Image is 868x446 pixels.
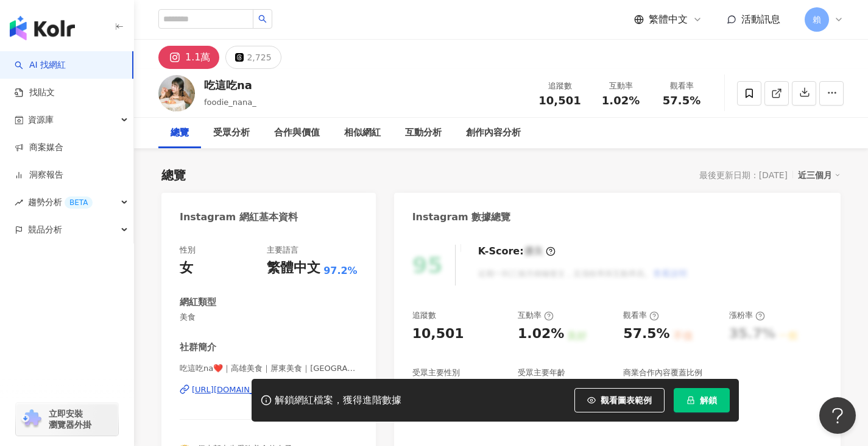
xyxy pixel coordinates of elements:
div: 解鎖網紅檔案，獲得進階數據 [275,394,401,407]
div: 最後更新日期：[DATE] [699,170,788,180]
div: 近三個月 [798,167,841,183]
span: 繁體中文 [649,13,688,26]
div: 性別 [180,245,196,256]
div: 創作內容分析 [466,126,521,140]
div: 吃這吃na [204,77,256,93]
a: searchAI 找網紅 [15,59,66,71]
span: 資源庫 [28,106,54,134]
span: 競品分析 [28,216,62,243]
div: 10,501 [412,325,464,343]
span: 趨勢分析 [28,189,93,216]
div: 57.5% [623,325,669,343]
span: 美食 [180,312,358,323]
div: 主要語言 [267,245,298,256]
div: K-Score : [478,245,556,258]
div: 社群簡介 [180,341,216,354]
div: 1.1萬 [185,49,210,66]
div: 2,725 [247,49,271,66]
div: 受眾分析 [213,126,250,140]
a: 洞察報告 [15,169,63,181]
div: 繁體中文 [267,259,320,278]
div: 總覽 [161,167,186,184]
span: search [258,15,267,23]
button: 2,725 [225,46,281,69]
a: chrome extension立即安裝 瀏覽器外掛 [16,403,118,436]
div: 相似網紅 [344,126,381,140]
span: rise [15,198,23,207]
span: 立即安裝 瀏覽器外掛 [49,408,91,430]
div: BETA [65,196,93,209]
div: 女 [180,259,193,278]
span: 賴 [813,13,821,26]
div: 互動率 [518,310,554,321]
img: KOL Avatar [158,75,195,112]
div: 受眾主要年齡 [518,367,565,378]
img: logo [10,16,75,40]
span: 解鎖 [700,395,717,405]
img: chrome extension [19,409,43,429]
div: 漲粉率 [729,310,765,321]
div: 觀看率 [658,80,705,92]
span: lock [686,396,695,405]
div: Instagram 網紅基本資料 [180,210,298,224]
span: 97.2% [323,264,358,278]
span: 觀看圖表範例 [601,395,652,405]
button: 解鎖 [674,388,730,412]
button: 觀看圖表範例 [574,388,665,412]
button: 1.1萬 [158,46,219,69]
span: 吃這吃na❤️｜高雄美食｜屏東美食｜[GEOGRAPHIC_DATA] | foodie_nana_ [180,363,358,374]
a: 找貼文 [15,87,55,99]
div: 追蹤數 [412,310,436,321]
span: 活動訊息 [741,13,780,25]
span: 10,501 [538,94,580,107]
div: 網紅類型 [180,296,216,309]
a: 商案媒合 [15,142,63,154]
div: 追蹤數 [537,80,583,92]
div: 觀看率 [623,310,659,321]
div: 受眾主要性別 [412,367,460,378]
span: 1.02% [602,95,640,107]
div: 總覽 [171,126,189,140]
div: Instagram 數據總覽 [412,210,511,224]
span: 57.5% [663,95,700,107]
div: 合作與價值 [274,126,320,140]
span: foodie_nana_ [204,98,256,107]
div: 互動分析 [405,126,442,140]
div: 1.02% [518,325,564,343]
div: 互動率 [598,80,644,92]
div: 商業合作內容覆蓋比例 [623,367,702,378]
